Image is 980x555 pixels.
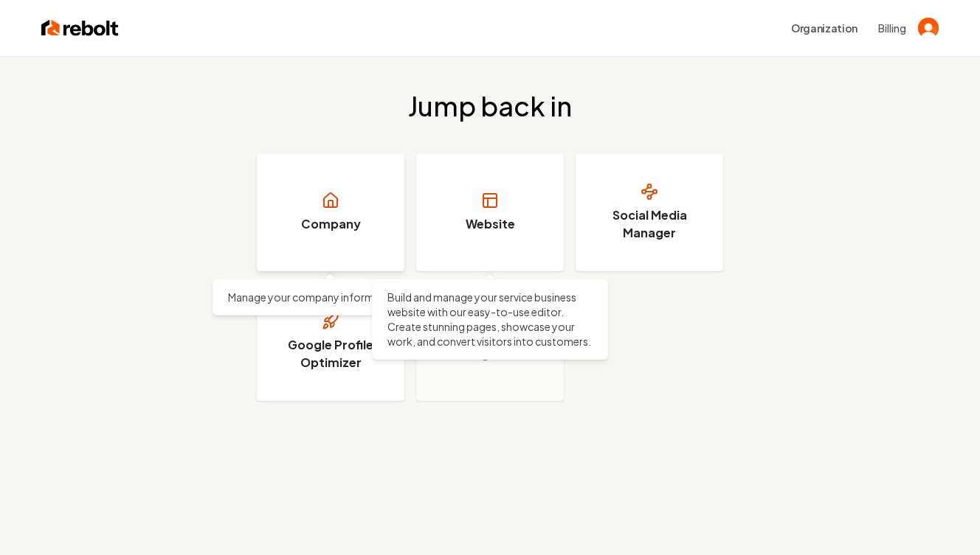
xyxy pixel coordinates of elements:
button: Organization [782,15,866,41]
button: Open user button [918,18,939,38]
h3: Social Media Manager [594,206,705,242]
p: Manage your company information. [228,290,433,304]
h3: Website [466,215,515,233]
img: 's logo [918,18,939,38]
a: Google Profile Optimizer [257,283,404,401]
h2: Jump back in [408,91,572,121]
img: Rebolt Logo [41,18,119,38]
button: Billing [878,21,906,35]
a: Company [257,153,404,271]
a: Website [416,153,564,271]
h3: Google Profile Optimizer [275,336,386,371]
a: Social Media Manager [576,153,723,271]
h3: Company [301,215,361,233]
p: Build and manage your service business website with our easy-to-use editor. Create stunning pages... [387,290,593,349]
